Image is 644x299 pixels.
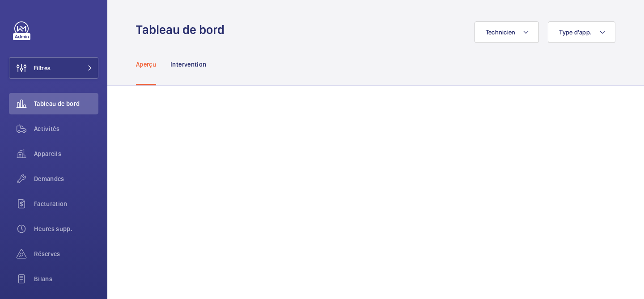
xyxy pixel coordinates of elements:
[170,60,206,69] p: Intervention
[136,60,156,69] p: Aperçu
[34,249,98,258] span: Réserves
[559,29,592,36] span: Type d'app.
[34,274,98,283] span: Bilans
[475,21,539,43] button: Technicien
[34,199,98,208] span: Facturation
[34,149,98,158] span: Appareils
[34,63,51,72] span: Filtres
[9,57,98,79] button: Filtres
[34,124,98,133] span: Activités
[136,21,230,38] h1: Tableau de bord
[34,99,98,108] span: Tableau de bord
[486,29,516,36] span: Technicien
[548,21,615,43] button: Type d'app.
[34,224,98,233] span: Heures supp.
[34,174,98,183] span: Demandes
